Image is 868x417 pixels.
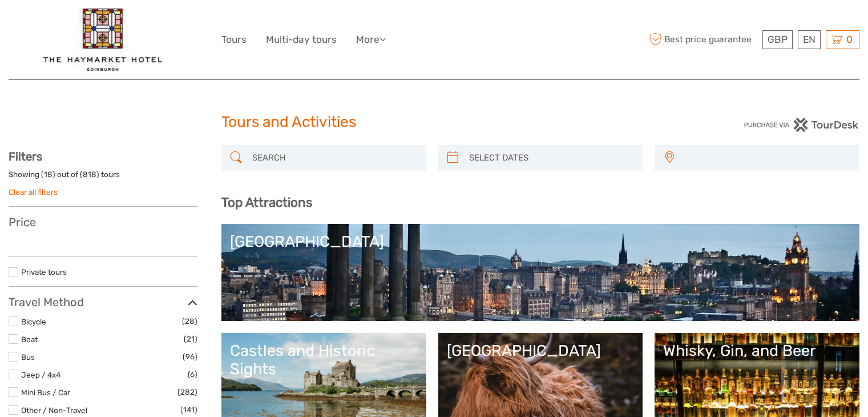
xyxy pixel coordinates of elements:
div: Showing ( ) out of ( ) tours [9,169,197,187]
span: (282) [177,386,197,399]
a: Bicycle [21,317,46,326]
a: Multi-day tours [266,31,337,48]
a: Tours [221,31,247,48]
a: Bus [21,352,35,362]
input: SELECT DATES [465,148,637,168]
a: Jeep / 4x4 [21,370,60,379]
div: [GEOGRAPHIC_DATA] [447,342,635,360]
a: Private tours [21,267,67,276]
span: (21) [184,332,197,346]
span: Best price guarantee [647,30,760,49]
img: PurchaseViaTourDesk.png [744,118,859,132]
span: (28) [182,315,197,328]
img: 2426-e9e67c72-e0e4-4676-a79c-1d31c490165d_logo_big.jpg [43,9,162,71]
span: 0 [845,34,854,45]
a: Boat [21,335,38,344]
span: (141) [180,403,197,416]
h1: Tours and Activities [221,113,647,131]
div: Whisky, Gin, and Beer [663,342,851,360]
div: EN [798,30,821,49]
a: Mini Bus / Car [21,388,70,397]
div: Castles and Historic Sights [230,342,418,379]
h3: Price [9,215,197,229]
input: SEARCH [248,148,421,168]
span: (96) [183,350,197,363]
span: (6) [188,368,197,381]
b: Top Attractions [221,195,312,210]
a: Clear all filters [9,187,58,197]
a: Other / Non-Travel [21,406,87,415]
div: [GEOGRAPHIC_DATA] [230,232,851,251]
label: 18 [44,169,53,180]
a: [GEOGRAPHIC_DATA] [230,232,851,312]
label: 818 [83,169,96,180]
h3: Travel Method [9,295,197,309]
a: More [356,31,386,48]
strong: Filters [9,150,42,163]
span: GBP [768,34,788,45]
